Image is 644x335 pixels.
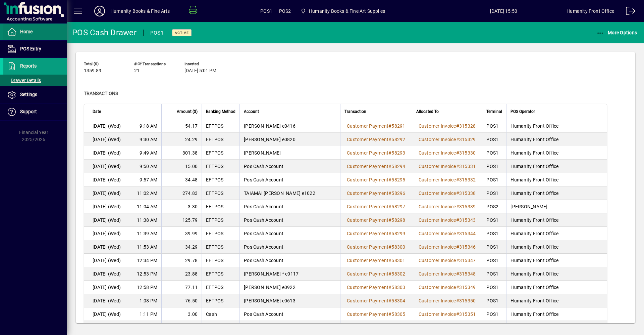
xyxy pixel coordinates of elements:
span: Transactions [84,91,118,96]
span: Customer Invoice [419,150,456,156]
span: 58302 [391,271,405,277]
span: 58296 [391,191,405,196]
td: 76.50 [161,294,202,307]
a: Customer Payment#58305 [344,310,408,318]
span: # [456,164,459,169]
td: 52.48 [161,321,202,334]
span: Reports [20,63,37,69]
a: Customer Invoice#315350 [416,297,478,304]
a: Customer Payment#58297 [344,203,408,210]
span: [DATE] (Wed) [93,150,121,156]
span: # of Transactions [134,62,174,66]
span: 58297 [391,204,405,209]
a: Customer Payment#58294 [344,163,408,170]
td: Humanity Front Office [506,267,607,281]
span: More Options [596,30,637,35]
span: [DATE] (Wed) [93,123,121,129]
td: EFTPOS [202,267,239,281]
span: 9:18 AM [140,123,157,129]
span: # [388,191,391,196]
span: [DATE] (Wed) [93,257,121,264]
span: Customer Payment [347,177,388,182]
span: 12:53 PM [137,270,157,277]
a: Customer Payment#58298 [344,216,408,224]
span: 58298 [391,217,405,223]
a: Customer Invoice#315330 [416,149,478,157]
span: Active [175,31,189,35]
td: Humanity Front Office [506,173,607,186]
span: [DATE] 15:50 [440,6,567,16]
td: Pos Cash Account [239,240,340,254]
span: 315348 [459,271,476,277]
span: [DATE] (Wed) [93,176,121,183]
div: POS1 [150,28,164,38]
td: EFTPOS [202,281,239,294]
span: # [456,271,459,277]
a: Customer Payment#58293 [344,149,408,157]
span: Customer Invoice [419,137,456,142]
td: Pos Cash Account [239,307,340,321]
span: 9:57 AM [140,176,157,183]
span: 315331 [459,164,476,169]
span: # [456,311,459,317]
a: Customer Invoice#315331 [416,163,478,170]
span: Customer Invoice [419,271,456,277]
td: [PERSON_NAME] e0416 [239,119,340,133]
span: # [456,244,459,250]
span: [DATE] 5:01 PM [184,68,216,74]
span: Customer Invoice [419,164,456,169]
span: [DATE] (Wed) [93,244,121,250]
span: 58305 [391,311,405,317]
td: Humanity Front Office [506,186,607,200]
span: 58293 [391,150,405,156]
span: 315350 [459,298,476,303]
td: EFTPOS [202,133,239,146]
td: POS1 [482,160,506,173]
a: Customer Invoice#315346 [416,243,478,251]
span: 315347 [459,258,476,263]
span: # [388,137,391,142]
td: [PERSON_NAME] [239,146,340,160]
span: Customer Payment [347,191,388,196]
span: Customer Payment [347,285,388,290]
a: Customer Payment#58296 [344,190,408,197]
span: [DATE] (Wed) [93,230,121,237]
a: Customer Payment#58301 [344,257,408,264]
span: # [388,271,391,277]
span: Customer Payment [347,204,388,209]
span: # [456,258,459,263]
td: Humanity Front Office [506,240,607,254]
span: POS Entry [20,46,41,51]
span: Allocated To [416,108,439,115]
span: [DATE] (Wed) [93,284,121,291]
a: Home [3,24,67,40]
span: # [388,123,391,129]
a: Customer Payment#58300 [344,243,408,251]
td: [PERSON_NAME] e0820 [239,133,340,146]
span: Customer Payment [347,258,388,263]
span: Customer Payment [347,311,388,317]
td: Humanity Front Office [506,307,607,321]
td: Cash [202,307,239,321]
td: Humanity Front Office [506,160,607,173]
td: [PERSON_NAME] e0613 [239,294,340,307]
span: Total ($) [84,62,124,66]
td: 29.78 [161,254,202,267]
td: [PERSON_NAME] e0922 [239,281,340,294]
a: Customer Invoice#315339 [416,203,478,210]
span: 315351 [459,311,476,317]
span: [DATE] (Wed) [93,136,121,143]
span: 11:38 AM [137,217,157,223]
td: 24.29 [161,133,202,146]
span: 9:30 AM [140,136,157,143]
td: EFTPOS [202,200,239,213]
span: # [388,285,391,290]
span: Customer Payment [347,217,388,223]
span: 12:34 PM [137,257,157,264]
a: Customer Payment#58304 [344,297,408,304]
span: 315328 [459,123,476,129]
td: POS1 [482,321,506,334]
a: Customer Payment#58303 [344,284,408,291]
span: 11:39 AM [137,230,157,237]
span: [DATE] (Wed) [93,163,121,170]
